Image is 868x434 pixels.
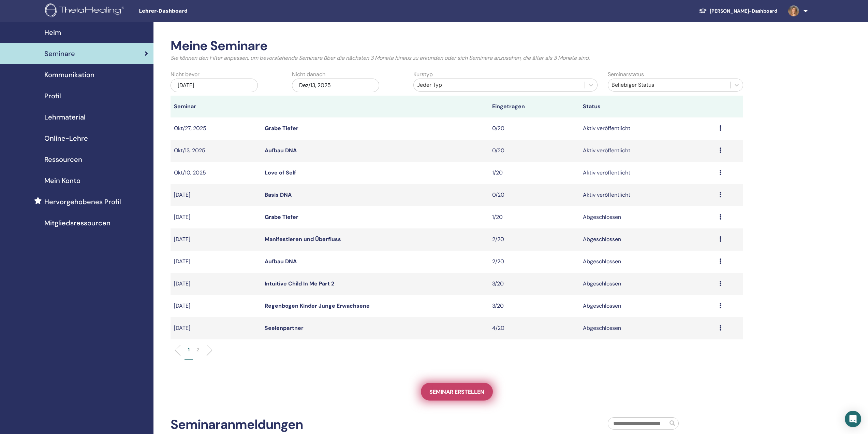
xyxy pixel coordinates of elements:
td: Okt/13, 2025 [171,140,261,162]
span: Kommunikation [44,70,94,80]
label: Kurstyp [413,70,433,79]
h2: Meine Seminare [171,38,743,54]
td: Abgeschlossen [579,206,716,228]
a: Grabe Tiefer [265,213,298,221]
div: Jeder Typ [417,81,581,89]
div: Beliebiger Status [612,81,727,89]
td: Abgeschlossen [579,273,716,295]
a: Grabe Tiefer [265,125,298,132]
span: Online-Lehre [44,133,88,143]
td: Aktiv veröffentlicht [579,117,716,140]
img: default.jpg [788,5,799,16]
td: [DATE] [171,251,261,273]
a: Love of Self [265,169,296,176]
span: Ressourcen [44,154,82,165]
div: Open Intercom Messenger [845,411,861,427]
span: Profil [44,91,61,101]
td: [DATE] [171,184,261,206]
th: Eingetragen [489,96,579,117]
td: 0/20 [489,140,579,162]
td: Abgeschlossen [579,228,716,251]
label: Nicht bevor [171,70,200,79]
a: Seminar erstellen [421,383,493,401]
td: 1/20 [489,162,579,184]
td: Abgeschlossen [579,295,716,317]
span: Mitgliedsressourcen [44,218,111,228]
td: Abgeschlossen [579,317,716,339]
td: 2/20 [489,228,579,251]
td: Abgeschlossen [579,251,716,273]
a: Aufbau DNA [265,258,297,265]
div: [DATE] [171,79,258,92]
td: [DATE] [171,228,261,251]
div: Dez/13, 2025 [292,79,379,92]
a: Seelenpartner [265,324,304,332]
a: [PERSON_NAME]-Dashboard [693,5,783,17]
td: 0/20 [489,117,579,140]
td: 2/20 [489,251,579,273]
p: Sie können den Filter anpassen, um bevorstehende Seminare über die nächsten 3 Monate hinaus zu er... [171,54,743,62]
label: Nicht danach [292,70,325,79]
img: graduation-cap-white.svg [699,8,707,14]
span: Heim [44,27,61,38]
td: 4/20 [489,317,579,339]
td: [DATE] [171,273,261,295]
span: Hervorgehobenes Profil [44,197,121,207]
span: Seminar erstellen [429,388,484,395]
td: 0/20 [489,184,579,206]
h2: Seminaranmeldungen [171,417,303,433]
p: 2 [196,346,199,353]
a: Regenbogen Kinder Junge Erwachsene [265,302,370,309]
span: Lehrmaterial [44,112,86,122]
td: 3/20 [489,295,579,317]
td: Okt/27, 2025 [171,117,261,140]
td: [DATE] [171,206,261,228]
td: Okt/10, 2025 [171,162,261,184]
th: Status [579,96,716,117]
p: 1 [188,346,190,353]
td: 1/20 [489,206,579,228]
a: Intuitive Child In Me Part 2 [265,280,334,287]
label: Seminarstatus [608,70,644,79]
th: Seminar [171,96,261,117]
img: logo.png [45,3,127,19]
a: Manifestieren und Überfluss [265,236,341,243]
a: Basis DNA [265,191,292,198]
td: Aktiv veröffentlicht [579,162,716,184]
td: Aktiv veröffentlicht [579,140,716,162]
td: [DATE] [171,317,261,339]
a: Aufbau DNA [265,147,297,154]
span: Mein Konto [44,176,80,186]
td: Aktiv veröffentlicht [579,184,716,206]
span: Seminare [44,48,75,59]
td: 3/20 [489,273,579,295]
span: Lehrer-Dashboard [139,8,241,15]
td: [DATE] [171,295,261,317]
